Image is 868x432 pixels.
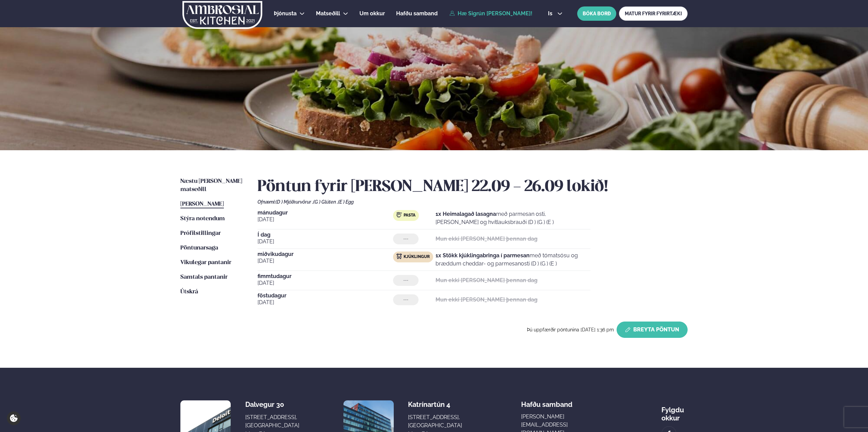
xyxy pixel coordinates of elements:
span: is [548,11,554,16]
div: [STREET_ADDRESS], [GEOGRAPHIC_DATA] [245,413,299,430]
a: Vikulegar pantanir [180,259,231,267]
span: [DATE] [258,279,393,287]
span: [DATE] [258,257,393,265]
strong: 1x Heimalagað lasagna [436,211,496,217]
span: [PERSON_NAME] [180,201,224,207]
a: MATUR FYRIR FYRIRTÆKI [619,6,688,21]
span: Útskrá [180,289,198,295]
p: með tómatsósu og bræddum cheddar- og parmesanosti (D ) (G ) (E ) [436,252,590,268]
span: --- [403,297,408,303]
a: Matseðill [316,10,340,18]
span: fimmtudagur [258,274,393,279]
span: föstudagur [258,293,393,298]
span: Næstu [PERSON_NAME] matseðill [180,178,242,192]
a: Næstu [PERSON_NAME] matseðill [180,177,244,194]
div: Ofnæmi: [258,199,688,205]
a: Hafðu samband [396,10,438,18]
a: Um okkur [359,10,385,18]
button: Breyta Pöntun [617,322,688,338]
div: Dalvegur 30 [245,400,299,409]
strong: Mun ekki [PERSON_NAME] þennan dag [436,236,537,242]
a: Samtals pantanir [180,273,228,281]
span: Vikulegar pantanir [180,260,231,265]
span: Hafðu samband [396,10,438,17]
a: Hæ Sigrún [PERSON_NAME]! [449,11,532,17]
span: Pasta [404,213,415,218]
div: Fylgdu okkur [661,400,688,422]
img: chicken.svg [396,254,402,259]
button: BÓKA BORÐ [577,6,616,21]
div: [STREET_ADDRESS], [GEOGRAPHIC_DATA] [408,413,462,430]
p: með parmesan osti, [PERSON_NAME] og hvítlauksbrauði (D ) (G ) (E ) [436,210,590,226]
span: mánudagur [258,210,393,215]
span: [DATE] [258,238,393,246]
span: Kjúklingur [404,254,430,260]
span: (E ) Egg [338,199,354,205]
span: Hafðu samband [521,395,572,409]
strong: Mun ekki [PERSON_NAME] þennan dag [436,277,537,283]
a: Pöntunarsaga [180,244,218,252]
a: [PERSON_NAME] [180,200,224,208]
span: Þjónusta [274,10,297,17]
span: Um okkur [359,10,385,17]
img: logo [182,1,263,29]
span: (G ) Glúten , [313,199,338,205]
span: Þú uppfærðir pöntunina [DATE] 1:36 pm [527,327,614,332]
a: Prófílstillingar [180,229,221,238]
span: [DATE] [258,298,393,307]
span: Í dag [258,232,393,238]
div: Katrínartún 4 [408,400,462,409]
span: Pöntunarsaga [180,245,218,251]
span: --- [403,236,408,242]
h2: Pöntun fyrir [PERSON_NAME] 22.09 - 26.09 lokið! [258,177,688,196]
strong: Mun ekki [PERSON_NAME] þennan dag [436,296,537,303]
a: Þjónusta [274,10,297,18]
button: is [543,11,568,16]
span: Stýra notendum [180,216,225,222]
span: [DATE] [258,215,393,224]
span: miðvikudagur [258,252,393,257]
span: --- [403,278,408,283]
strong: 1x Stökk kjúklingabringa í parmesan [436,252,530,259]
span: Samtals pantanir [180,274,228,280]
span: Matseðill [316,10,340,17]
a: Cookie settings [7,411,21,425]
a: Útskrá [180,288,198,296]
a: Stýra notendum [180,215,225,223]
span: (D ) Mjólkurvörur , [276,199,313,205]
img: pasta.svg [396,212,402,218]
span: Prófílstillingar [180,230,221,236]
